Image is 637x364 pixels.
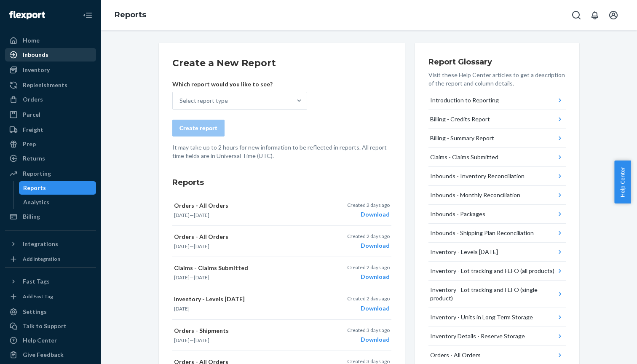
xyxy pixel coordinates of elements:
[428,243,566,262] button: Inventory - Levels [DATE]
[172,226,391,257] button: Orders - All Orders[DATE]—[DATE]Created 2 days agoDownload
[79,7,96,24] button: Close Navigation
[428,110,566,129] button: Billing - Credits Report
[428,129,566,148] button: Billing - Summary Report
[428,327,566,346] button: Inventory Details - Reserve Storage
[174,305,190,312] time: [DATE]
[174,337,316,344] p: —
[430,313,533,321] div: Inventory - Units in Long Term Storage
[9,11,45,19] img: Flexport logo
[347,304,390,313] div: Download
[194,243,209,249] time: [DATE]
[586,7,603,24] button: Open notifications
[179,124,217,132] div: Create report
[347,210,390,219] div: Download
[5,152,96,165] a: Returns
[172,120,225,136] button: Create report
[430,96,499,104] div: Introduction to Reporting
[428,205,566,224] button: Inbounds - Packages
[347,264,390,271] p: Created 2 days ago
[23,169,51,178] div: Reporting
[23,51,48,59] div: Inbounds
[23,126,43,134] div: Freight
[172,177,391,188] h3: Reports
[194,337,209,343] time: [DATE]
[172,288,391,319] button: Inventory - Levels [DATE][DATE]Created 2 days agoDownload
[23,212,40,221] div: Billing
[347,233,390,240] p: Created 2 days ago
[5,78,96,92] a: Replenishments
[115,10,146,19] a: Reports
[428,262,566,281] button: Inventory - Lot tracking and FEFO (all products)
[428,148,566,167] button: Claims - Claims Submitted
[428,308,566,327] button: Inventory - Units in Long Term Storage
[428,224,566,243] button: Inbounds - Shipping Plan Reconciliation
[23,277,50,286] div: Fast Tags
[430,210,485,218] div: Inbounds - Packages
[347,201,390,209] p: Created 2 days ago
[430,286,556,302] div: Inventory - Lot tracking and FEFO (single product)
[194,212,209,218] time: [DATE]
[5,319,96,333] a: Talk to Support
[5,254,96,264] a: Add Integration
[194,274,209,281] time: [DATE]
[428,71,566,88] p: Visit these Help Center articles to get a description of the report and column details.
[23,293,53,300] div: Add Fast Tag
[428,56,566,67] h3: Report Glossary
[174,233,316,241] p: Orders - All Orders
[428,281,566,308] button: Inventory - Lot tracking and FEFO (single product)
[174,243,316,250] p: —
[174,212,190,218] time: [DATE]
[5,348,96,361] button: Give Feedback
[172,56,391,70] h2: Create a New Report
[23,36,40,45] div: Home
[23,81,67,89] div: Replenishments
[568,7,585,24] button: Open Search Box
[172,320,391,351] button: Orders - Shipments[DATE]—[DATE]Created 3 days agoDownload
[23,240,58,248] div: Integrations
[5,48,96,62] a: Inbounds
[5,275,96,288] button: Fast Tags
[23,110,40,119] div: Parcel
[23,255,60,262] div: Add Integration
[430,172,525,180] div: Inbounds - Inventory Reconciliation
[23,184,46,192] div: Reports
[174,211,316,219] p: —
[23,140,36,148] div: Prep
[5,34,96,47] a: Home
[172,195,391,226] button: Orders - All Orders[DATE]—[DATE]Created 2 days agoDownload
[19,181,96,195] a: Reports
[23,308,47,316] div: Settings
[23,198,49,206] div: Analytics
[5,108,96,121] a: Parcel
[23,322,67,330] div: Talk to Support
[23,66,50,74] div: Inventory
[430,351,481,359] div: Orders - All Orders
[428,186,566,205] button: Inbounds - Monthly Reconciliation
[174,264,316,272] p: Claims - Claims Submitted
[347,295,390,302] p: Created 2 days ago
[347,327,390,334] p: Created 3 days ago
[5,305,96,318] a: Settings
[23,351,64,359] div: Give Feedback
[174,337,190,343] time: [DATE]
[347,273,390,281] div: Download
[430,248,498,256] div: Inventory - Levels [DATE]
[428,91,566,110] button: Introduction to Reporting
[430,332,525,340] div: Inventory Details - Reserve Storage
[428,167,566,186] button: Inbounds - Inventory Reconciliation
[108,3,153,27] ol: breadcrumbs
[5,292,96,302] a: Add Fast Tag
[614,161,631,203] span: Help Center
[5,137,96,151] a: Prep
[5,123,96,136] a: Freight
[430,115,490,123] div: Billing - Credits Report
[23,336,57,345] div: Help Center
[430,191,520,199] div: Inbounds - Monthly Reconciliation
[605,7,622,24] button: Open account menu
[179,96,228,105] div: Select report type
[430,229,534,237] div: Inbounds - Shipping Plan Reconciliation
[5,93,96,106] a: Orders
[174,274,316,281] p: —
[5,237,96,251] button: Integrations
[430,153,498,161] div: Claims - Claims Submitted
